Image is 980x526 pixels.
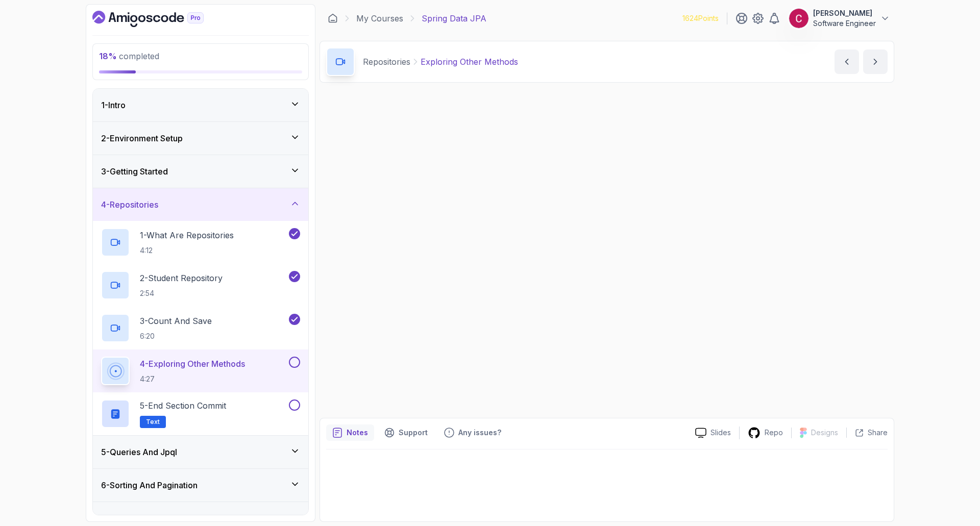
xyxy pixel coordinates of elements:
button: user profile image[PERSON_NAME]Software Engineer [789,8,890,29]
p: 4:12 [140,245,234,256]
button: 4-Repositories [93,188,308,221]
span: 18 % [99,51,117,61]
button: 2-Student Repository2:54 [101,271,300,299]
h3: 2 - Environment Setup [101,132,183,144]
img: user profile image [789,9,808,28]
h3: 5 - Queries And Jpql [101,446,177,458]
h3: 6 - Sorting And Pagination [101,479,198,491]
p: Spring Data JPA [422,12,486,24]
button: Feedback button [438,424,507,441]
p: 3 - Count And Save [140,315,212,327]
p: 5 - End Section Commit [140,399,226,412]
p: Software Engineer [813,18,876,29]
p: 1 - What Are Repositories [140,229,234,241]
button: 3-Count And Save6:20 [101,314,300,342]
button: 2-Environment Setup [93,122,308,155]
p: Share [868,428,888,438]
p: 6:20 [140,331,212,341]
span: Text [146,418,160,426]
button: 3-Getting Started [93,155,308,188]
a: My Courses [356,12,403,24]
button: 1-What Are Repositories4:12 [101,228,300,257]
p: 2:54 [140,288,223,298]
a: Slides [687,428,739,438]
p: Exploring Other Methods [421,56,518,68]
p: Repositories [363,56,410,68]
p: Repo [765,428,783,438]
button: Support button [378,424,434,441]
button: 6-Sorting And Pagination [93,469,308,502]
h3: 3 - Getting Started [101,165,168,178]
button: Share [846,428,888,438]
p: Support [399,428,428,438]
a: Repo [740,427,791,439]
p: 2 - Student Repository [140,272,223,284]
p: Slides [710,428,731,438]
button: next content [863,49,888,74]
h3: 7 - 1 To 1 Relationships [101,512,184,524]
h3: 1 - Intro [101,99,126,111]
button: 5-End Section CommitText [101,399,300,428]
button: notes button [326,424,374,441]
p: 1624 Points [682,13,719,23]
button: 5-Queries And Jpql [93,436,308,468]
p: Any issues? [458,428,501,438]
h3: 4 - Repositories [101,198,158,211]
p: 4 - Exploring Other Methods [140,358,245,370]
button: 4-Exploring Other Methods4:27 [101,357,300,385]
a: Dashboard [92,11,227,27]
p: [PERSON_NAME] [813,8,876,18]
span: completed [99,51,159,61]
a: Dashboard [328,13,338,23]
p: Notes [347,428,368,438]
button: 1-Intro [93,89,308,121]
p: Designs [811,428,838,438]
p: 4:27 [140,374,245,384]
button: previous content [835,49,859,74]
